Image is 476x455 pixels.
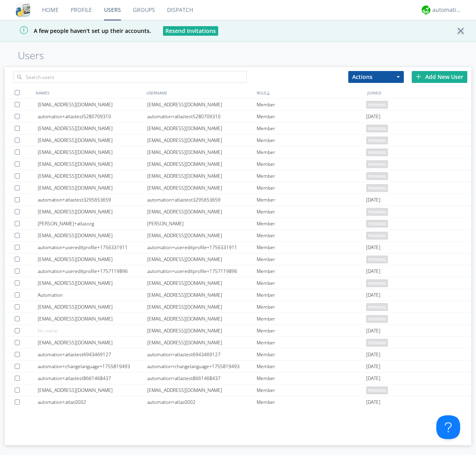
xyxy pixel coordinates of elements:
div: [EMAIL_ADDRESS][DOMAIN_NAME] [38,170,147,182]
div: Member [257,134,366,146]
div: [EMAIL_ADDRESS][DOMAIN_NAME] [147,301,257,313]
span: pending [366,220,388,228]
div: Member [257,218,366,229]
div: Member [257,206,366,217]
a: automation+atlastest6943469127automation+atlastest6943469127Member[DATE] [5,349,471,361]
a: [EMAIL_ADDRESS][DOMAIN_NAME][EMAIL_ADDRESS][DOMAIN_NAME]Memberpending [5,158,471,170]
span: pending [366,125,388,132]
div: automation+atlastest8661468437 [147,372,257,384]
span: [DATE] [366,396,380,408]
a: automation+atlastest8661468437automation+atlastest8661468437Member[DATE] [5,372,471,384]
div: [EMAIL_ADDRESS][DOMAIN_NAME] [147,158,257,170]
a: [EMAIL_ADDRESS][DOMAIN_NAME][EMAIL_ADDRESS][DOMAIN_NAME]Memberpending [5,146,471,158]
div: Member [257,337,366,348]
div: Member [257,384,366,396]
div: [EMAIL_ADDRESS][DOMAIN_NAME] [147,277,257,289]
span: pending [366,101,388,109]
span: pending [366,184,388,192]
a: [EMAIL_ADDRESS][DOMAIN_NAME][EMAIL_ADDRESS][DOMAIN_NAME]Memberpending [5,170,471,182]
div: Member [257,182,366,194]
div: automation+atlastest6943469127 [147,349,257,360]
div: automation+usereditprofile+1756331911 [147,242,257,253]
div: [EMAIL_ADDRESS][DOMAIN_NAME] [147,384,257,396]
div: Member [257,349,366,360]
div: [EMAIL_ADDRESS][DOMAIN_NAME] [147,146,257,158]
span: [DATE] [366,361,380,372]
span: pending [366,255,388,263]
a: [EMAIL_ADDRESS][DOMAIN_NAME][EMAIL_ADDRESS][DOMAIN_NAME]Memberpending [5,206,471,218]
div: automation+atlas0002 [38,396,147,408]
div: Add New User [412,71,467,83]
div: [PERSON_NAME] [147,218,257,229]
div: [EMAIL_ADDRESS][DOMAIN_NAME] [147,313,257,324]
div: USERNAME [144,87,255,98]
span: [DATE] [366,372,380,384]
div: automation+atlas0002 [147,396,257,408]
div: [PERSON_NAME]+atlasorg [38,218,147,229]
div: Member [257,277,366,289]
div: [EMAIL_ADDRESS][DOMAIN_NAME] [38,337,147,348]
div: automation+usereditprofile+1756331911 [38,242,147,253]
div: Member [257,313,366,324]
a: [EMAIL_ADDRESS][DOMAIN_NAME][EMAIL_ADDRESS][DOMAIN_NAME]Memberpending [5,182,471,194]
a: automation+atlas0002automation+atlas0002Member[DATE] [5,396,471,408]
div: automation+atlastest5280709310 [147,111,257,122]
button: Resend Invitations [163,26,218,36]
div: [EMAIL_ADDRESS][DOMAIN_NAME] [38,182,147,194]
a: [PERSON_NAME]+atlasorg[PERSON_NAME]Memberpending [5,218,471,230]
div: automation+changelanguage+1755819493 [147,361,257,372]
div: Member [257,253,366,265]
div: [EMAIL_ADDRESS][DOMAIN_NAME] [147,325,257,336]
div: [EMAIL_ADDRESS][DOMAIN_NAME] [38,384,147,396]
div: automation+usereditprofile+1757119896 [38,265,147,277]
div: [EMAIL_ADDRESS][DOMAIN_NAME] [147,99,257,110]
div: [EMAIL_ADDRESS][DOMAIN_NAME] [147,337,257,348]
a: automation+atlastest5280709310automation+atlastest5280709310Member[DATE] [5,111,471,123]
span: pending [366,232,388,240]
span: [DATE] [366,349,380,361]
span: [DATE] [366,111,380,123]
div: Member [257,289,366,301]
div: [EMAIL_ADDRESS][DOMAIN_NAME] [38,230,147,241]
img: d2d01cd9b4174d08988066c6d424eccd [422,6,430,14]
div: Member [257,123,366,134]
div: [EMAIL_ADDRESS][DOMAIN_NAME] [38,99,147,110]
div: Member [257,194,366,205]
div: Member [257,230,366,241]
div: automation+atlastest5280709310 [38,111,147,122]
div: Member [257,170,366,182]
span: pending [366,386,388,394]
div: automation+changelanguage+1755819493 [38,361,147,372]
span: pending [366,315,388,323]
div: Member [257,146,366,158]
div: automation+atlastest8661468437 [38,372,147,384]
a: [EMAIL_ADDRESS][DOMAIN_NAME][EMAIL_ADDRESS][DOMAIN_NAME]Memberpending [5,123,471,134]
div: NAMES [34,87,144,98]
div: Member [257,325,366,336]
div: [EMAIL_ADDRESS][DOMAIN_NAME] [147,289,257,301]
div: Member [257,99,366,110]
span: pending [366,339,388,347]
div: [EMAIL_ADDRESS][DOMAIN_NAME] [147,123,257,134]
div: [EMAIL_ADDRESS][DOMAIN_NAME] [38,301,147,313]
div: Member [257,158,366,170]
input: Search users [13,71,247,83]
div: [EMAIL_ADDRESS][DOMAIN_NAME] [147,230,257,241]
a: [EMAIL_ADDRESS][DOMAIN_NAME][EMAIL_ADDRESS][DOMAIN_NAME]Memberpending [5,277,471,289]
span: pending [366,303,388,311]
div: automation+atlastest6943469127 [38,349,147,360]
div: [EMAIL_ADDRESS][DOMAIN_NAME] [38,123,147,134]
div: automation+atlastest3295653659 [147,194,257,205]
span: pending [366,172,388,180]
a: automation+atlastest3295653659automation+atlastest3295653659Member[DATE] [5,194,471,206]
div: [EMAIL_ADDRESS][DOMAIN_NAME] [38,146,147,158]
div: Member [257,372,366,384]
div: [EMAIL_ADDRESS][DOMAIN_NAME] [38,134,147,146]
div: [EMAIL_ADDRESS][DOMAIN_NAME] [38,158,147,170]
span: pending [366,136,388,144]
div: JOINED [365,87,476,98]
div: Member [257,396,366,408]
div: automation+usereditprofile+1757119896 [147,265,257,277]
div: [EMAIL_ADDRESS][DOMAIN_NAME] [147,206,257,217]
span: [DATE] [366,265,380,277]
